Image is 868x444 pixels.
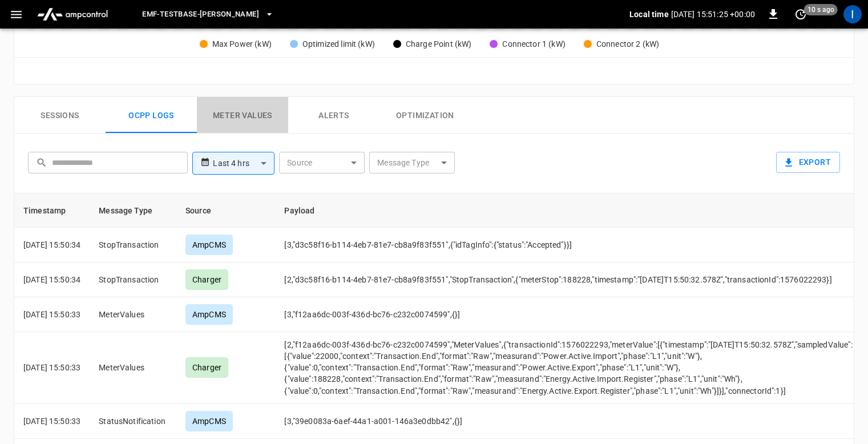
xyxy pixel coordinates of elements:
[33,3,112,25] img: ampcontrol.io logo
[90,297,176,332] td: MeterValues
[90,193,176,228] th: Message Type
[23,362,80,373] p: [DATE] 15:50:33
[776,152,840,173] button: Export
[185,235,233,255] div: AmpCMS
[502,38,565,50] div: Connector 1 (kW)
[106,97,197,134] button: Ocpp logs
[14,97,106,134] button: Sessions
[380,97,471,134] button: Optimization
[185,304,233,325] div: AmpCMS
[185,357,228,378] div: Charger
[213,152,274,174] div: Last 4 hrs
[212,38,272,50] div: Max Power (kW)
[90,228,176,263] td: StopTransaction
[176,193,275,228] th: Source
[138,3,278,26] button: eMF-Testbase-[PERSON_NAME]
[804,4,838,15] span: 10 s ago
[23,415,80,427] p: [DATE] 15:50:33
[14,193,90,228] th: Timestamp
[843,5,862,23] div: profile-icon
[142,8,259,21] span: eMF-Testbase-[PERSON_NAME]
[185,269,228,290] div: Charger
[185,411,233,431] div: AmpCMS
[23,309,80,320] p: [DATE] 15:50:33
[288,97,380,134] button: Alerts
[23,239,80,251] p: [DATE] 15:50:34
[302,38,375,50] div: Optimized limit (kW)
[406,38,472,50] div: Charge Point (kW)
[23,274,80,285] p: [DATE] 15:50:34
[197,97,288,134] button: Meter Values
[596,38,659,50] div: Connector 2 (kW)
[90,404,176,439] td: StatusNotification
[792,5,810,23] button: set refresh interval
[671,9,755,20] p: [DATE] 15:51:25 +00:00
[629,9,669,20] p: Local time
[90,332,176,403] td: MeterValues
[90,263,176,297] td: StopTransaction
